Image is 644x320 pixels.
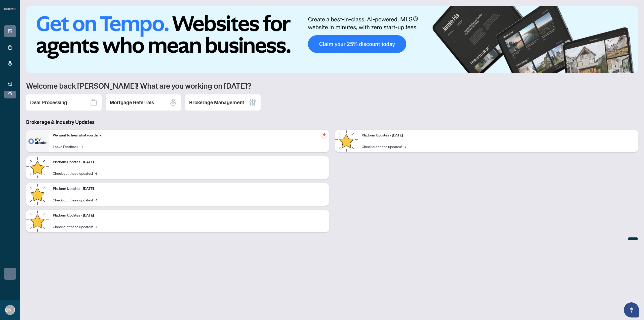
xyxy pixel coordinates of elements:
[53,213,325,218] p: Platform Updates - [DATE]
[26,130,49,152] img: We want to hear what you think!
[631,68,633,70] button: 4
[30,99,67,106] h2: Deal Processing
[362,133,634,138] p: Platform Updates - [DATE]
[26,183,49,206] img: Platform Updates - July 21, 2025
[80,144,83,149] span: →
[95,197,97,203] span: →
[53,186,325,192] p: Platform Updates - [DATE]
[627,68,629,70] button: 3
[53,133,325,138] p: We want to hear what you think!
[335,130,358,152] img: Platform Updates - June 23, 2025
[26,81,638,90] h1: Welcome back [PERSON_NAME]! What are you working on [DATE]?
[53,170,97,176] a: Check out these updates!→
[26,210,49,232] img: Platform Updates - July 8, 2025
[26,156,49,179] img: Platform Updates - September 16, 2025
[53,197,97,203] a: Check out these updates!→
[95,170,97,176] span: →
[362,144,406,149] a: Check out these updates!→
[321,132,327,138] span: pushpin
[53,224,97,229] a: Check out these updates!→
[189,99,244,106] h2: Brokerage Management
[110,99,154,106] h2: Mortgage Referrals
[26,119,638,126] h3: Brokerage & Industry Updates
[53,159,325,165] p: Platform Updates - [DATE]
[613,68,621,70] button: 1
[624,302,639,317] button: Open asap
[4,8,16,11] img: logo
[623,68,625,70] button: 2
[8,90,13,95] span: user-switch
[404,144,406,149] span: →
[95,224,97,229] span: →
[53,144,83,149] a: Leave Feedback→
[26,6,638,73] img: Slide 0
